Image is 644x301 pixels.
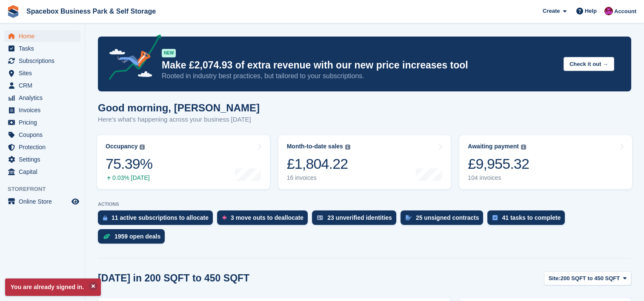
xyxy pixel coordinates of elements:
[4,104,80,116] a: menu
[4,196,80,207] a: menu
[406,215,412,220] img: contract_signature_icon-13c848040528278c33f63329250d36e43548de30e8caae1d1a13099fd9432cc5.svg
[4,153,80,165] a: menu
[543,7,560,15] span: Create
[98,115,260,125] p: Here's what's happening across your business [DATE]
[287,155,350,173] div: £1,804.22
[19,92,70,104] span: Analytics
[521,145,526,150] img: icon-info-grey-7440780725fd019a000dd9b08b2336e03edf1995a4989e88bcd33f0948082b44.svg
[312,210,401,229] a: 23 unverified identities
[98,273,249,284] h2: [DATE] in 200 SQFT to 450 SQFT
[287,174,350,182] div: 16 invoices
[287,143,343,150] div: Month-to-date sales
[4,141,80,153] a: menu
[8,185,85,193] span: Storefront
[585,7,597,15] span: Help
[217,210,312,229] a: 3 move outs to deallocate
[162,49,176,57] div: NEW
[106,174,152,182] div: 0.03% [DATE]
[401,210,488,229] a: 25 unsigned contracts
[549,274,561,283] span: Site:
[98,229,169,248] a: 1959 open deals
[604,7,613,15] img: Shitika Balanath
[614,7,636,16] span: Account
[468,155,529,173] div: £9,955.32
[106,155,152,173] div: 75.39%
[416,214,479,221] div: 25 unsigned contracts
[97,135,270,189] a: Occupancy 75.39% 0.03% [DATE]
[5,278,101,296] p: You are already signed in.
[98,102,260,114] h1: Good morning, [PERSON_NAME]
[19,116,70,128] span: Pricing
[4,30,80,42] a: menu
[4,80,80,91] a: menu
[70,196,80,207] a: Preview store
[19,67,70,79] span: Sites
[317,215,323,220] img: verify_identity-adf6edd0f0f0b5bbfe63781bf79b02c33cf7c696d77639b501bdc392416b5a36.svg
[162,59,557,71] p: Make £2,074.93 of extra revenue with our new price increases tool
[98,202,631,207] p: ACTIONS
[468,143,519,150] div: Awaiting payment
[19,80,70,91] span: CRM
[112,214,209,221] div: 11 active subscriptions to allocate
[231,214,303,221] div: 3 move outs to deallocate
[114,233,160,240] div: 1959 open deals
[19,30,70,42] span: Home
[19,141,70,153] span: Protection
[327,214,392,221] div: 23 unverified identities
[19,43,70,54] span: Tasks
[492,215,498,220] img: task-75834270c22a3079a89374b754ae025e5fb1db73e45f91037f5363f120a921f8.svg
[4,116,80,128] a: menu
[544,271,631,285] button: Site: 200 SQFT to 450 SQFT
[19,104,70,116] span: Invoices
[19,196,70,207] span: Online Store
[564,57,614,71] button: Check it out →
[4,43,80,54] a: menu
[502,214,561,221] div: 41 tasks to complete
[468,174,529,182] div: 104 invoices
[23,4,159,18] a: Spacebox Business Park & Self Storage
[102,34,161,83] img: price-adjustments-announcement-icon-8257ccfd72463d97f412b2fc003d46551f7dbcb40ab6d574587a9cd5c0d94...
[561,274,620,283] span: 200 SQFT to 450 SQFT
[4,92,80,104] a: menu
[487,210,569,229] a: 41 tasks to complete
[106,143,137,150] div: Occupancy
[19,153,70,165] span: Settings
[103,215,107,221] img: active_subscription_to_allocate_icon-d502201f5373d7db506a760aba3b589e785aa758c864c3986d89f69b8ff3...
[19,55,70,67] span: Subscriptions
[222,215,226,220] img: move_outs_to_deallocate_icon-f764333ba52eb49d3ac5e1228854f67142a1ed5810a6f6cc68b1a99e826820c5.svg
[19,129,70,141] span: Coupons
[103,233,110,239] img: deal-1b604bf984904fb50ccaf53a9ad4b4a5d6e5aea283cecdc64d6e3604feb123c2.svg
[345,145,350,150] img: icon-info-grey-7440780725fd019a000dd9b08b2336e03edf1995a4989e88bcd33f0948082b44.svg
[140,145,145,150] img: icon-info-grey-7440780725fd019a000dd9b08b2336e03edf1995a4989e88bcd33f0948082b44.svg
[278,135,451,189] a: Month-to-date sales £1,804.22 16 invoices
[4,67,80,79] a: menu
[4,129,80,141] a: menu
[98,210,217,229] a: 11 active subscriptions to allocate
[162,71,557,81] p: Rooted in industry best practices, but tailored to your subscriptions.
[19,166,70,178] span: Capital
[7,5,20,18] img: stora-icon-8386f47178a22dfd0bd8f6a31ec36ba5ce8667c1dd55bd0f319d3a0aa187defe.svg
[4,166,80,178] a: menu
[459,135,632,189] a: Awaiting payment £9,955.32 104 invoices
[4,55,80,67] a: menu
